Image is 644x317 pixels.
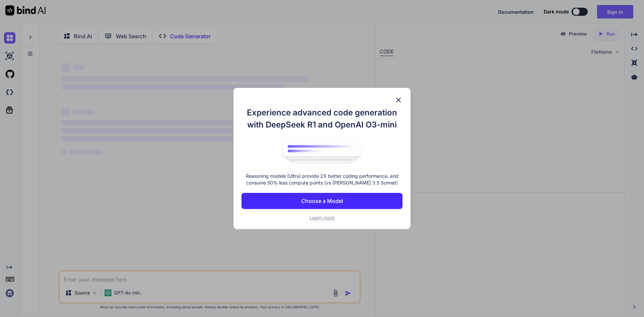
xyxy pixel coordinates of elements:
[301,197,343,205] p: Choose a Model
[241,173,402,186] p: Reasoning models (Ultra) provide 2X better coding performance, and consume 50% less compute point...
[241,107,402,131] h1: Experience advanced code generation with DeepSeek R1 and OpenAI O3-mini
[394,96,402,104] img: close
[241,193,402,209] button: Choose a Model
[310,215,334,220] span: Learn more
[278,138,366,166] img: bind logo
